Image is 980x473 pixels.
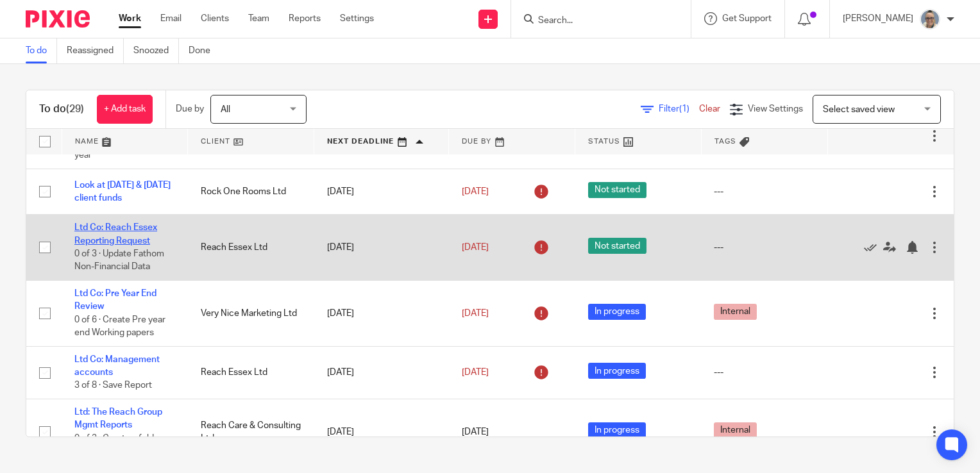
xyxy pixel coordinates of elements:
[714,366,815,379] div: ---
[248,12,269,25] a: Team
[189,38,220,63] a: Done
[722,14,772,23] span: Get Support
[920,9,940,29] img: Website%20Headshot.png
[188,169,314,214] td: Rock One Rooms Ltd
[462,427,489,436] span: [DATE]
[119,12,141,25] a: Work
[462,187,489,196] span: [DATE]
[74,381,152,390] span: 3 of 8 · Save Report
[97,95,153,124] a: + Add task
[843,12,913,25] p: [PERSON_NAME]
[659,104,699,113] span: Filter
[714,138,736,145] span: Tags
[188,281,314,347] td: Very Nice Marketing Ltd
[188,346,314,399] td: Reach Essex Ltd
[588,304,646,320] span: In progress
[160,12,182,25] a: Email
[462,368,489,377] span: [DATE]
[26,38,57,63] a: To do
[74,289,156,311] a: Ltd Co: Pre Year End Review
[314,169,449,214] td: [DATE]
[221,105,230,114] span: All
[714,304,757,320] span: Internal
[679,104,689,113] span: (1)
[66,104,84,114] span: (29)
[864,241,883,254] a: Mark as done
[188,399,314,465] td: Reach Care & Consulting Ltd
[74,249,164,272] span: 0 of 3 · Update Fathom Non-Financial Data
[714,422,757,438] span: Internal
[714,185,815,198] div: ---
[74,138,168,160] span: 0 of 15 · Set up the new year
[588,238,646,254] span: Not started
[748,104,803,113] span: View Settings
[133,38,179,63] a: Snoozed
[340,12,374,25] a: Settings
[74,223,157,245] a: Ltd Co: Reach Essex Reporting Request
[176,103,204,115] p: Due by
[74,434,174,456] span: 0 of 3 · Create a folder on Reach director
[74,315,165,338] span: 0 of 6 · Create Pre year end Working papers
[39,103,84,116] h1: To do
[188,215,314,281] td: Reach Essex Ltd
[588,363,646,379] span: In progress
[462,309,489,318] span: [DATE]
[537,15,652,27] input: Search
[74,181,171,203] a: Look at [DATE] & [DATE] client funds
[74,355,160,377] a: Ltd Co: Management accounts
[314,281,449,347] td: [DATE]
[462,243,489,252] span: [DATE]
[67,38,124,63] a: Reassigned
[823,105,895,114] span: Select saved view
[699,104,720,113] a: Clear
[26,10,90,28] img: Pixie
[714,241,815,254] div: ---
[314,346,449,399] td: [DATE]
[201,12,229,25] a: Clients
[314,399,449,465] td: [DATE]
[74,408,162,429] a: Ltd: The Reach Group Mgmt Reports
[588,422,646,438] span: In progress
[588,182,646,198] span: Not started
[314,215,449,281] td: [DATE]
[289,12,321,25] a: Reports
